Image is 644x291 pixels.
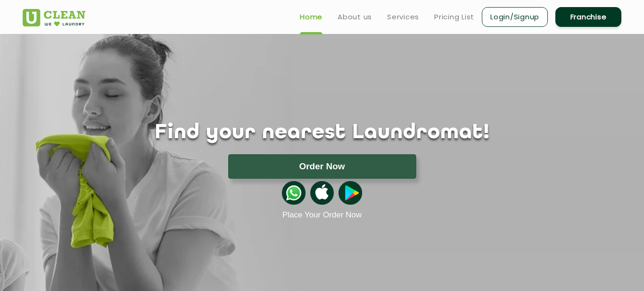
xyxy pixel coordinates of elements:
a: Home [300,11,322,23]
img: apple-icon.png [310,181,334,205]
a: Place Your Order Now [282,210,362,220]
a: Pricing List [434,11,474,23]
h1: Find your nearest Laundromat! [16,121,628,145]
a: Franchise [555,7,621,27]
img: UClean Laundry and Dry Cleaning [23,9,85,26]
a: About us [338,11,372,23]
button: Order Now [228,154,416,179]
img: playstoreicon.png [339,181,362,205]
img: whatsappicon.png [282,181,305,205]
a: Login/Signup [482,7,548,27]
a: Services [387,11,419,23]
